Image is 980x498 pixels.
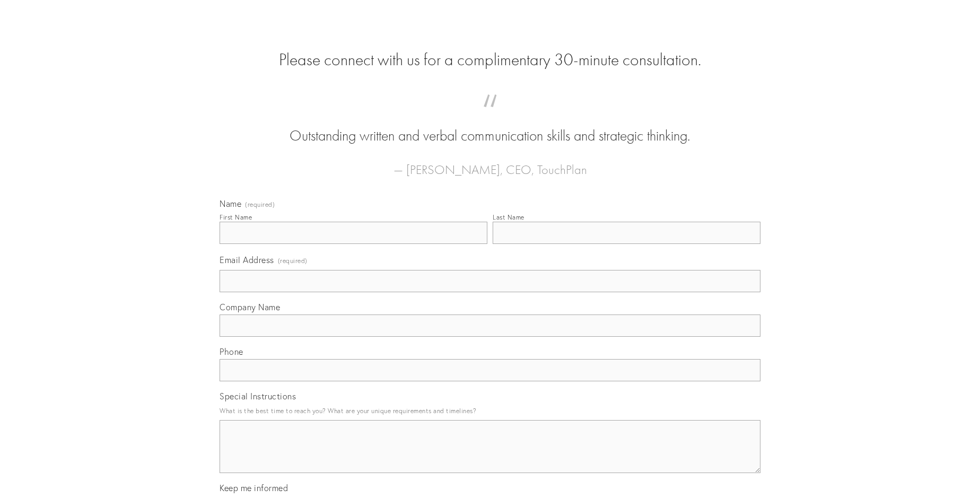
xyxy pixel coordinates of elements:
div: First Name [220,213,252,221]
figcaption: — [PERSON_NAME], CEO, TouchPlan [237,146,743,180]
h2: Please connect with us for a complimentary 30-minute consultation. [220,50,760,70]
blockquote: Outstanding written and verbal communication skills and strategic thinking. [237,105,743,146]
span: Keep me informed [220,483,288,493]
span: (required) [245,202,275,208]
span: Email Address [220,255,274,265]
span: (required) [278,254,308,268]
span: Special Instructions [220,391,296,401]
div: Last Name [493,213,524,221]
span: Name [220,198,241,209]
p: What is the best time to reach you? What are your unique requirements and timelines? [220,404,760,418]
span: “ [237,105,743,126]
span: Phone [220,346,243,357]
span: Company Name [220,302,280,312]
